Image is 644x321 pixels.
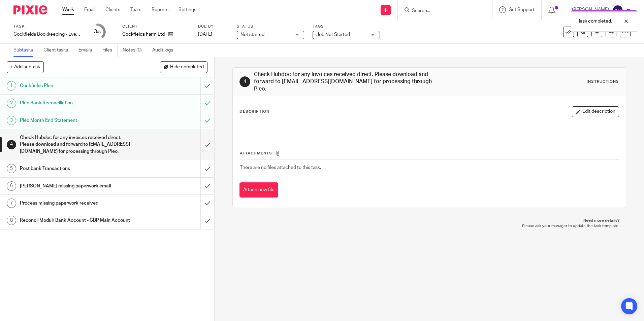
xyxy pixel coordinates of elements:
a: Subtasks [13,44,38,57]
a: Settings [179,6,196,13]
a: Client tasks [43,44,73,57]
div: 6 [7,181,16,191]
small: /8 [97,30,101,34]
p: Task completed. [578,18,612,25]
button: Hide completed [160,61,207,73]
h1: Process missing paperwork received [20,198,136,208]
button: + Add subtask [7,61,44,73]
div: Instructions [587,79,619,84]
span: [DATE] [198,32,212,37]
div: 7 [7,199,16,208]
img: Pixie [13,5,47,14]
h1: Cockfields Pleo [20,81,136,91]
a: Team [130,6,141,13]
label: Due by [198,24,228,29]
label: Status [237,24,304,29]
h1: Pleo Bank Reconciliation [20,98,136,108]
span: Attachments [240,151,272,155]
div: Cockfields Bookkeeping - Every Monday [13,31,81,38]
div: 5 [7,164,16,173]
div: 3 [7,116,16,125]
h1: Check Hubdoc for any invoices received direct. Please download and forward to [EMAIL_ADDRESS][DOM... [20,133,136,156]
a: Audit logs [152,44,178,57]
label: Task [13,24,81,29]
div: 4 [239,76,250,87]
a: Files [102,44,118,57]
p: Please ask your manager to update the task template. [239,223,619,229]
div: 3 [94,28,101,36]
p: Cockfields Farm Ltd [122,31,165,38]
a: Emails [78,44,97,57]
img: svg%3E [612,5,623,15]
div: 8 [7,216,16,225]
label: Client [122,24,190,29]
label: Tags [313,24,380,29]
h1: [PERSON_NAME] missing paperwork email [20,181,136,191]
h1: Post bank Transactions [20,164,136,174]
span: There are no files attached to this task. [240,165,321,170]
span: Not started [240,32,264,37]
button: Attach new file [239,182,278,198]
div: 1 [7,81,16,91]
p: Need more details? [239,218,619,223]
a: Reports [152,6,168,13]
a: Email [84,6,95,13]
div: Cockfields Bookkeeping - Every [DATE] [13,31,81,38]
div: 4 [7,140,16,149]
div: 2 [7,99,16,108]
h1: Pleo Month End Statement [20,115,136,126]
h1: Check Hubdoc for any invoices received direct. Please download and forward to [EMAIL_ADDRESS][DOM... [254,71,444,93]
a: Notes (0) [123,44,147,57]
h1: Reconcil Modulr Bank Account - GBP Main Account [20,215,136,225]
p: Description [239,109,269,114]
button: Edit description [572,106,619,117]
a: Clients [105,6,120,13]
span: Job Not Started [316,32,350,37]
span: Hide completed [170,65,204,70]
a: Work [62,6,74,13]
